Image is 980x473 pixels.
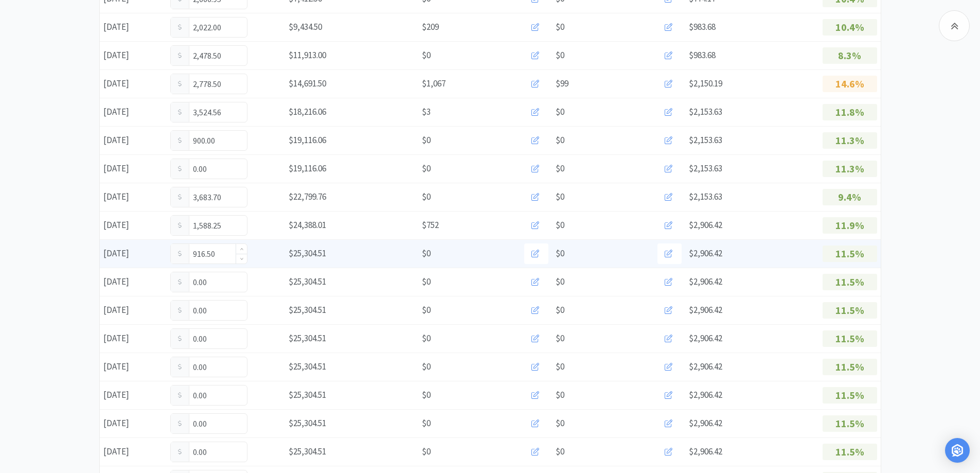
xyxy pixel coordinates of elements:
div: [DATE] [100,413,167,434]
span: $0 [556,20,564,34]
span: $0 [422,133,431,147]
span: $2,906.42 [689,446,722,457]
div: [DATE] [100,243,167,264]
span: $11,913.00 [289,49,326,61]
div: [DATE] [100,271,167,292]
span: $0 [422,48,431,62]
span: $2,153.63 [689,191,722,202]
span: $99 [556,77,568,91]
span: $0 [422,162,431,176]
div: [DATE] [100,384,167,406]
p: 11.3% [823,132,877,149]
span: $2,153.63 [689,163,722,174]
span: $0 [556,445,564,459]
span: $0 [422,445,431,459]
span: $0 [556,190,564,204]
span: $25,304.51 [289,417,326,429]
span: $2,153.63 [689,106,722,117]
span: $0 [556,416,564,430]
div: [DATE] [100,101,167,122]
span: $0 [422,303,431,317]
span: $25,304.51 [289,446,326,457]
span: $25,304.51 [289,389,326,400]
p: 11.5% [823,444,877,460]
p: 11.8% [823,104,877,120]
span: $2,906.42 [689,248,722,259]
div: [DATE] [100,186,167,207]
i: icon: down [240,257,243,260]
p: 10.4% [823,19,877,36]
div: [DATE] [100,16,167,38]
div: [DATE] [100,215,167,236]
span: $2,150.19 [689,78,722,89]
span: $0 [556,247,564,260]
span: $0 [556,360,564,374]
p: 8.3% [823,47,877,64]
span: $25,304.51 [289,304,326,316]
span: $0 [556,331,564,345]
span: $0 [556,133,564,147]
span: $2,906.42 [689,389,722,400]
span: $983.68 [689,49,716,61]
span: $1,067 [422,77,446,91]
span: $0 [556,303,564,317]
span: $19,116.06 [289,163,326,174]
p: 11.5% [823,330,877,347]
span: Decrease Value [236,254,247,264]
div: [DATE] [100,130,167,151]
div: [DATE] [100,328,167,349]
div: [DATE] [100,158,167,179]
p: 11.5% [823,359,877,375]
span: $0 [422,416,431,430]
span: $0 [556,388,564,402]
span: $2,153.63 [689,134,722,146]
span: $2,906.42 [689,417,722,429]
div: Open Intercom Messenger [945,438,970,463]
p: 14.6% [823,76,877,92]
p: 11.5% [823,274,877,290]
div: [DATE] [100,45,167,66]
div: [DATE] [100,300,167,321]
div: [DATE] [100,356,167,377]
p: 11.3% [823,161,877,177]
div: [DATE] [100,441,167,462]
span: $18,216.06 [289,106,326,117]
span: $0 [422,388,431,402]
span: $2,906.42 [689,276,722,287]
span: $25,304.51 [289,276,326,287]
span: $2,906.42 [689,361,722,372]
span: $0 [422,190,431,204]
span: $25,304.51 [289,248,326,259]
span: $19,116.06 [289,134,326,146]
span: $0 [422,360,431,374]
span: $0 [556,48,564,62]
p: 11.9% [823,217,877,234]
span: $0 [556,275,564,289]
span: $3 [422,105,431,119]
span: Increase Value [236,244,247,254]
i: icon: up [240,248,243,251]
span: $25,304.51 [289,332,326,344]
p: 11.5% [823,415,877,432]
span: $0 [422,247,431,260]
p: 11.5% [823,302,877,319]
div: [DATE] [100,73,167,94]
span: $0 [422,275,431,289]
span: $0 [556,162,564,176]
span: $25,304.51 [289,361,326,372]
span: $2,906.42 [689,219,722,231]
span: $24,388.01 [289,219,326,231]
p: 11.5% [823,387,877,404]
span: $0 [422,331,431,345]
span: $2,906.42 [689,332,722,344]
span: $9,434.50 [289,21,322,32]
span: $2,906.42 [689,304,722,316]
span: $209 [422,20,439,34]
p: 9.4% [823,189,877,205]
span: $0 [556,105,564,119]
span: $983.68 [689,21,716,32]
p: 11.5% [823,246,877,262]
span: $14,691.50 [289,78,326,89]
span: $752 [422,218,439,232]
span: $0 [556,218,564,232]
